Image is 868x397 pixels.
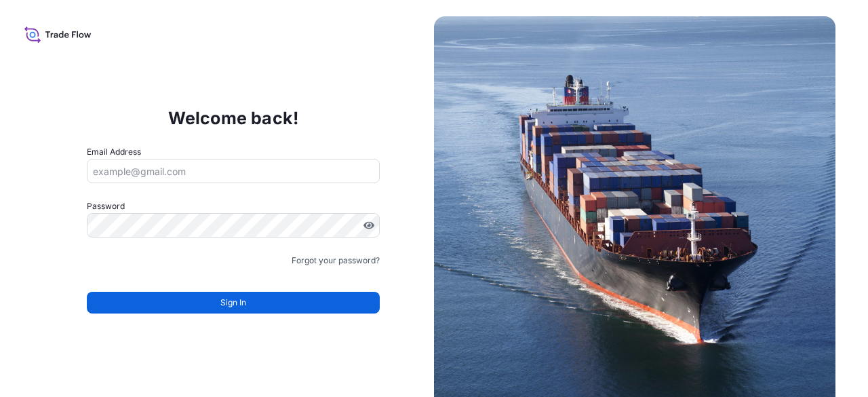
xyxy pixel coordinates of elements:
input: example@gmail.com [87,159,380,183]
span: Sign In [220,296,246,309]
label: Email Address [87,145,141,159]
label: Password [87,200,380,213]
button: Show password [363,220,374,231]
a: Forgot your password? [292,254,380,267]
button: Sign In [87,292,380,314]
p: Welcome back! [168,107,299,129]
